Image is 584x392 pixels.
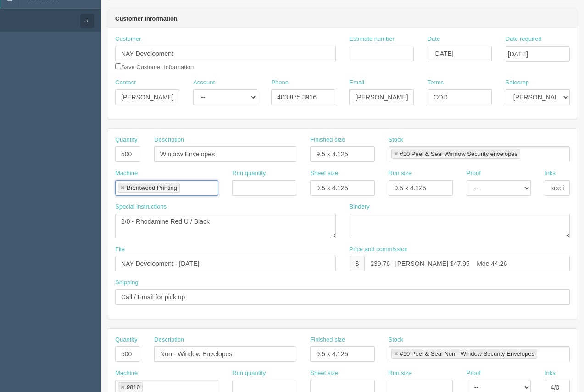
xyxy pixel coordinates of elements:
label: Special instructions [115,203,167,211]
textarea: 2/0 - Rhodamine Red U / Black [115,214,336,238]
label: Run quantity [232,369,266,378]
label: Date [428,35,440,44]
label: Run size [389,369,412,378]
div: #10 Peel & Seal Window Security envelopes [400,151,518,157]
label: Finished size [310,136,345,144]
label: Machine [115,169,138,178]
label: Description [154,336,184,344]
label: File [115,245,125,254]
label: Quantity [115,336,137,344]
label: Account [193,78,215,87]
label: Proof [467,369,481,378]
label: Shipping [115,278,139,287]
label: Sheet size [310,169,338,178]
label: Stock [389,336,404,344]
header: Customer Information [108,10,577,28]
label: Sheet size [310,369,338,378]
label: Run quantity [232,169,266,178]
label: Description [154,136,184,144]
div: #10 Peel & Seal Non - Window Security Envelopes [400,351,534,357]
label: Price and commission [350,245,408,254]
label: Contact [115,78,136,87]
label: Estimate number [350,35,395,44]
label: Customer [115,35,141,44]
div: Brentwood Printing [127,185,177,191]
label: Run size [389,169,412,178]
label: Finished size [310,336,345,344]
label: Inks [545,169,556,178]
label: Salesrep [506,78,529,87]
input: Enter customer name [115,46,336,61]
label: Terms [428,78,444,87]
label: Machine [115,369,138,378]
label: Phone [271,78,289,87]
label: Quantity [115,136,137,144]
label: Proof [467,169,481,178]
label: Stock [389,136,404,144]
label: Date required [506,35,542,44]
div: $ [350,256,365,271]
label: Email [349,78,364,87]
div: 9810 [127,384,140,390]
div: Save Customer Information [115,35,336,72]
label: Bindery [350,203,370,211]
label: Inks [545,369,556,378]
